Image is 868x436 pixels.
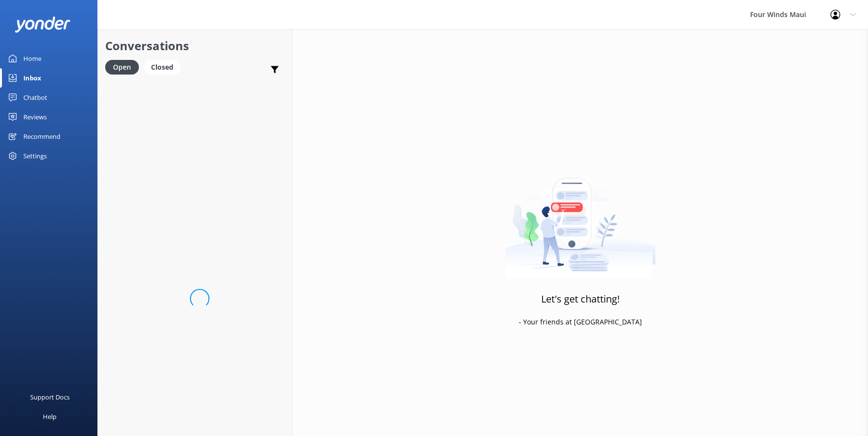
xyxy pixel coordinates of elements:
[23,127,60,146] div: Recommend
[23,146,47,166] div: Settings
[105,60,139,75] div: Open
[15,17,71,33] img: yonder-white-logo.png
[23,107,47,127] div: Reviews
[505,157,656,279] img: artwork of a man stealing a conversation from at giant smartphone
[30,387,70,407] div: Support Docs
[541,291,620,307] h3: Let's get chatting!
[23,49,41,68] div: Home
[105,61,144,72] a: Open
[144,61,186,72] a: Closed
[519,317,642,327] p: - Your friends at [GEOGRAPHIC_DATA]
[43,407,57,426] div: Help
[144,60,181,75] div: Closed
[23,88,47,107] div: Chatbot
[23,68,41,88] div: Inbox
[105,37,284,55] h2: Conversations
